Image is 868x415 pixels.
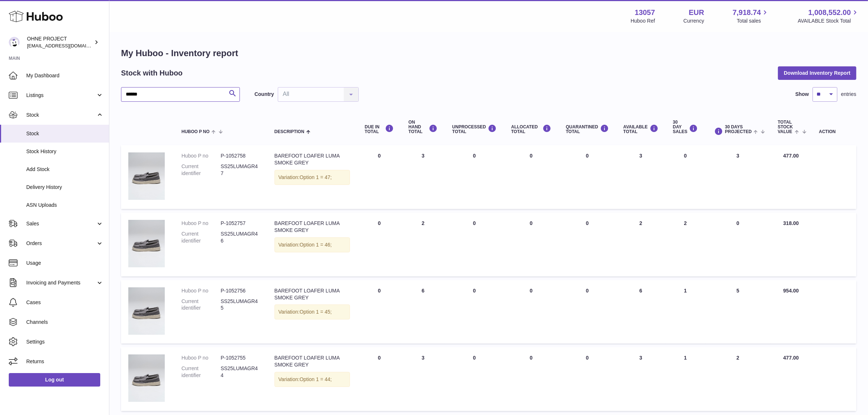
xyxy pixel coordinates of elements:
[26,220,96,227] span: Sales
[452,124,497,134] div: UNPROCESSED Total
[705,347,771,411] td: 2
[27,43,107,49] span: [EMAIL_ADDRESS][DOMAIN_NAME]
[586,220,589,226] span: 0
[616,145,666,209] td: 3
[408,120,437,135] div: ON HAND Total
[26,92,96,99] span: Listings
[128,354,165,402] img: product image
[705,280,771,344] td: 5
[504,347,558,411] td: 0
[401,280,445,344] td: 6
[733,8,761,18] span: 7,918.74
[300,376,332,382] span: Option 1 = 44;
[128,287,165,335] img: product image
[182,365,221,379] dt: Current identifier
[254,91,274,98] label: Country
[841,91,856,98] span: entries
[300,174,332,180] span: Option 1 = 47;
[705,145,771,209] td: 3
[445,347,504,411] td: 0
[221,152,260,159] dd: P-1052758
[26,72,104,79] span: My Dashboard
[9,373,100,386] a: Log out
[586,355,589,361] span: 0
[275,129,304,134] span: Description
[275,305,350,319] div: Variation:
[666,213,705,276] td: 2
[182,354,221,361] dt: Huboo P no
[357,145,401,209] td: 0
[182,287,221,294] dt: Huboo P no
[26,202,104,209] span: ASN Uploads
[26,112,96,119] span: Stock
[26,166,104,173] span: Add Stock
[504,145,558,209] td: 0
[504,213,558,276] td: 0
[783,153,799,159] span: 477.00
[26,240,96,247] span: Orders
[275,354,350,368] div: BAREFOOT LOAFER LUMA SMOKE GREY
[182,152,221,159] dt: Huboo P no
[401,213,445,276] td: 2
[798,8,859,24] a: 1,008,552.00 AVAILABLE Stock Total
[673,120,698,135] div: 30 DAY SALES
[26,299,104,306] span: Cases
[357,280,401,344] td: 0
[182,129,210,134] span: Huboo P no
[128,220,165,267] img: product image
[300,309,332,315] span: Option 1 = 45;
[9,37,20,48] img: internalAdmin-13057@internal.huboo.com
[445,213,504,276] td: 0
[666,280,705,344] td: 1
[26,358,104,365] span: Returns
[275,170,350,185] div: Variation:
[182,230,221,244] dt: Current identifier
[586,288,589,294] span: 0
[275,372,350,387] div: Variation:
[635,8,655,18] strong: 13057
[684,18,704,24] div: Currency
[401,347,445,411] td: 3
[733,8,770,24] a: 7,918.74 Total sales
[26,148,104,155] span: Stock History
[26,338,104,345] span: Settings
[275,287,350,301] div: BAREFOOT LOAFER LUMA SMOKE GREY
[737,18,769,24] span: Total sales
[26,184,104,191] span: Delivery History
[616,347,666,411] td: 3
[221,287,260,294] dd: P-1052756
[808,8,851,18] span: 1,008,552.00
[666,145,705,209] td: 0
[504,280,558,344] td: 0
[27,35,93,49] div: OHNE PROJECT
[705,213,771,276] td: 0
[566,124,609,134] div: QUARANTINED Total
[182,163,221,177] dt: Current identifier
[182,220,221,227] dt: Huboo P no
[819,129,849,134] div: Action
[26,319,104,326] span: Channels
[445,145,504,209] td: 0
[121,68,183,78] h2: Stock with Huboo
[121,47,856,59] h1: My Huboo - Inventory report
[275,237,350,252] div: Variation:
[616,280,666,344] td: 6
[798,18,859,24] span: AVAILABLE Stock Total
[401,145,445,209] td: 3
[221,220,260,227] dd: P-1052757
[365,124,394,134] div: DUE IN TOTAL
[586,153,589,159] span: 0
[26,130,104,137] span: Stock
[795,91,809,98] label: Show
[783,220,799,226] span: 318.00
[26,260,104,267] span: Usage
[128,152,165,200] img: product image
[783,288,799,294] span: 954.00
[778,120,793,135] span: Total stock value
[275,220,350,234] div: BAREFOOT LOAFER LUMA SMOKE GREY
[511,124,551,134] div: ALLOCATED Total
[783,355,799,361] span: 477.00
[666,347,705,411] td: 1
[182,298,221,312] dt: Current identifier
[778,66,856,79] button: Download Inventory Report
